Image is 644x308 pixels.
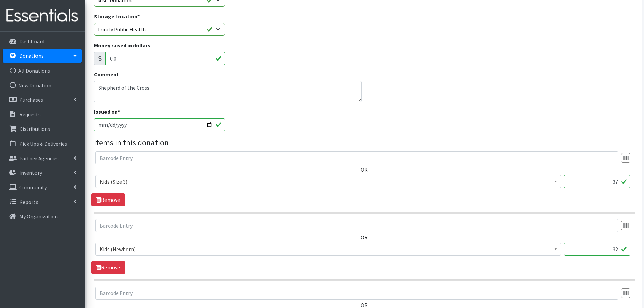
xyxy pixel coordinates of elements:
p: Pick Ups & Deliveries [19,140,67,147]
p: Distributions [19,125,50,132]
input: Barcode Entry [95,219,618,232]
a: Donations [3,49,82,63]
p: Purchases [19,96,43,103]
a: Inventory [3,166,82,180]
label: Issued on [94,108,120,116]
a: Dashboard [3,34,82,48]
label: OR [361,233,368,241]
label: Comment [94,70,119,78]
textarea: Shepherd of the Cross [94,81,362,102]
p: Requests [19,111,41,118]
a: Pick Ups & Deliveries [3,137,82,150]
label: Storage Location [94,12,140,20]
span: Kids (Newborn) [95,243,561,256]
p: My Organization [19,213,58,220]
abbr: required [118,108,120,115]
a: Purchases [3,93,82,106]
a: Partner Agencies [3,151,82,165]
p: Donations [19,52,44,59]
input: Barcode Entry [95,151,618,164]
label: OR [361,166,368,174]
a: Requests [3,108,82,121]
a: Reports [3,195,82,209]
span: Kids (Newborn) [100,244,557,254]
a: New Donation [3,78,82,92]
legend: Items in this donation [94,137,635,149]
input: Quantity [564,243,630,256]
p: Reports [19,198,38,205]
img: HumanEssentials [3,4,82,27]
p: Inventory [19,169,42,176]
p: Community [19,184,47,191]
a: Community [3,181,82,194]
input: Quantity [564,175,630,188]
abbr: required [137,13,140,20]
input: Barcode Entry [95,287,618,300]
span: Kids (Size 3) [100,177,557,186]
a: Remove [91,193,125,206]
a: Distributions [3,122,82,136]
p: Dashboard [19,38,44,45]
a: All Donations [3,64,82,77]
a: Remove [91,261,125,274]
span: Kids (Size 3) [95,175,561,188]
label: Money raised in dollars [94,41,150,49]
p: Partner Agencies [19,155,59,162]
a: My Organization [3,210,82,223]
